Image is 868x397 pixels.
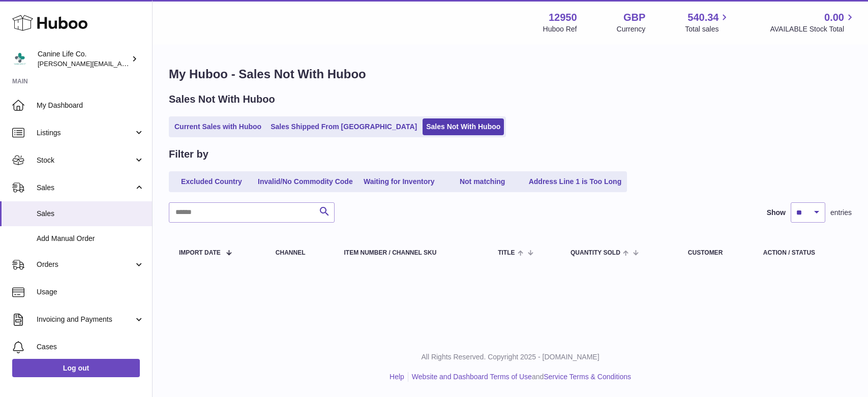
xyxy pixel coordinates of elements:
a: Invalid/No Commodity Code [254,173,356,190]
li: and [408,372,631,382]
a: Sales Not With Huboo [423,118,504,135]
a: Log out [12,359,140,377]
div: Action / Status [763,250,842,256]
span: My Dashboard [37,101,144,110]
strong: GBP [623,11,645,24]
span: [PERSON_NAME][EMAIL_ADDRESS][DOMAIN_NAME] [38,59,204,68]
a: Current Sales with Huboo [171,118,265,135]
a: Service Terms & Conditions [544,373,631,381]
a: 0.00 AVAILABLE Stock Total [770,11,856,34]
span: Import date [179,250,221,256]
span: Stock [37,156,134,165]
span: 540.34 [687,11,719,24]
span: Usage [37,287,144,297]
span: Quantity Sold [571,250,620,256]
span: 0.00 [824,11,844,24]
span: Title [498,250,515,256]
a: Help [390,373,404,381]
span: entries [830,208,852,218]
span: Sales [37,183,134,193]
span: Listings [37,128,134,138]
h1: My Huboo - Sales Not With Huboo [169,66,852,82]
h2: Sales Not With Huboo [169,93,275,106]
span: Cases [37,342,144,352]
label: Show [767,208,786,218]
a: Waiting for Inventory [358,173,440,190]
img: kevin@clsgltd.co.uk [12,51,27,67]
span: Total sales [685,24,730,34]
a: 540.34 Total sales [685,11,730,34]
span: Sales [37,209,144,219]
h2: Filter by [169,147,208,161]
span: Add Manual Order [37,234,144,243]
a: Not matching [442,173,523,190]
span: AVAILABLE Stock Total [770,24,856,34]
a: Sales Shipped From [GEOGRAPHIC_DATA] [267,118,421,135]
div: Canine Life Co. [38,49,129,69]
div: Channel [276,250,324,256]
div: Item Number / Channel SKU [344,250,478,256]
div: Customer [688,250,743,256]
strong: 12950 [549,11,577,24]
a: Website and Dashboard Terms of Use [412,373,532,381]
span: Orders [37,260,134,269]
p: All Rights Reserved. Copyright 2025 - [DOMAIN_NAME] [161,352,860,362]
a: Excluded Country [171,173,252,190]
a: Address Line 1 is Too Long [525,173,625,190]
div: Huboo Ref [543,24,577,34]
span: Invoicing and Payments [37,315,134,324]
div: Currency [617,24,646,34]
